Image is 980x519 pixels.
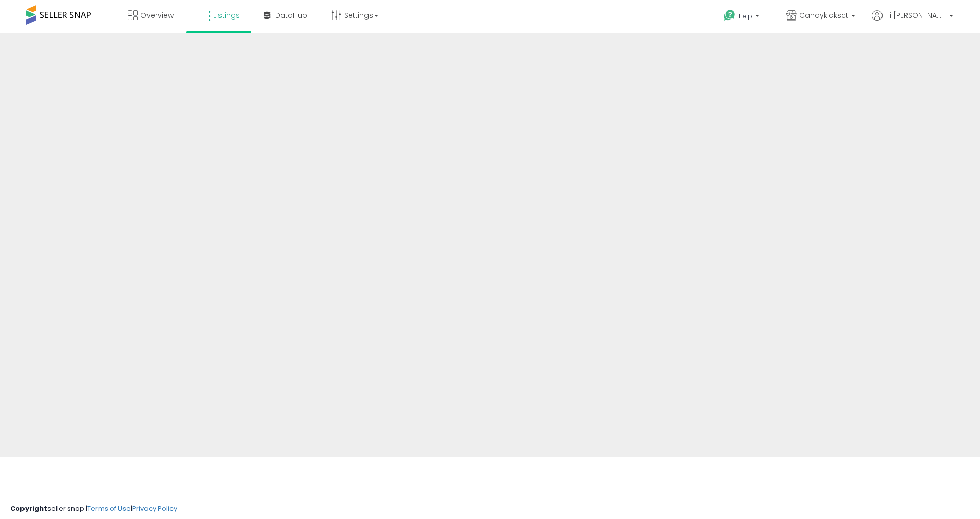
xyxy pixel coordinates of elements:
[885,10,946,20] span: Hi [PERSON_NAME]
[213,10,240,20] span: Listings
[275,10,307,20] span: DataHub
[872,10,953,33] a: Hi [PERSON_NAME]
[739,12,752,20] span: Help
[140,10,174,20] span: Overview
[716,2,770,33] a: Help
[723,9,736,22] i: Get Help
[799,10,848,20] span: Candykicksct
